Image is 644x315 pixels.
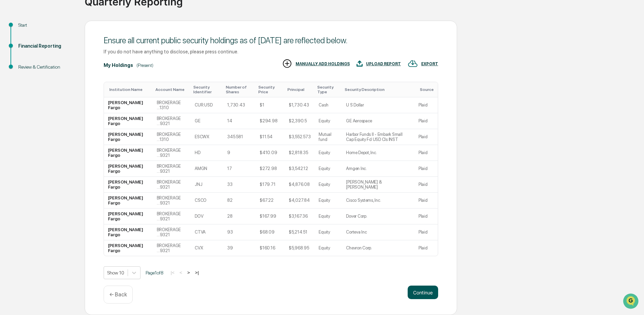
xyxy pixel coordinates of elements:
[256,129,285,145] td: $11.54
[49,86,55,91] div: 🗄️
[136,63,153,68] div: (Present)
[414,113,438,129] td: Plaid
[223,97,256,113] td: 1,730.43
[256,193,285,209] td: $67.22
[191,240,223,256] td: CVX
[223,193,256,209] td: 82
[421,62,438,66] div: EXPORT
[342,177,414,193] td: [PERSON_NAME] & [PERSON_NAME]
[191,224,223,240] td: CTVA
[414,97,438,113] td: Plaid
[223,145,256,161] td: 9
[315,209,342,224] td: Equity
[153,97,191,113] td: BROKERAGE ...1310
[285,209,315,224] td: $3,167.36
[285,161,315,177] td: $3,542.12
[315,193,342,209] td: Equity
[622,293,641,311] iframe: Open customer support
[414,193,438,209] td: Plaid
[342,97,414,113] td: U S Dollar
[153,209,191,224] td: BROKERAGE ...9321
[109,87,150,92] div: Toggle SortBy
[104,193,153,209] td: [PERSON_NAME] Fargo
[109,291,127,298] p: ← Back
[357,58,363,69] img: UPLOAD REPORT
[256,145,285,161] td: $410.09
[14,85,44,92] span: Preclearance
[104,97,153,113] td: [PERSON_NAME] Fargo
[285,224,315,240] td: $5,214.51
[223,177,256,193] td: 33
[7,86,12,91] div: 🖐️
[153,224,191,240] td: BROKERAGE ...9321
[185,270,192,275] button: >
[285,97,315,113] td: $1,730.43
[315,145,342,161] td: Equity
[223,129,256,145] td: 345.581
[256,209,285,224] td: $167.99
[285,145,315,161] td: $2,818.35
[226,85,253,94] div: Toggle SortBy
[153,177,191,193] td: BROKERAGE ...9321
[18,22,74,29] div: Start
[342,113,414,129] td: GE Aerospace
[296,62,350,66] div: MANUALLY ADD HOLDINGS
[342,129,414,145] td: Harbor Funds II - Embark Small Cap Equity Fd USD Cls INST
[285,240,315,256] td: $5,968.95
[4,82,46,95] a: 🖐️Preclearance
[285,129,315,145] td: $3,552.573
[315,113,342,129] td: Equity
[408,286,438,299] button: Continue
[7,52,19,64] img: 1746055101610-c473b297-6a78-478c-a979-82029cc54cd1
[46,82,87,95] a: 🗄️Attestations
[315,161,342,177] td: Equity
[223,240,256,256] td: 39
[115,54,123,62] button: Start new chat
[104,63,133,68] div: My Holdings
[191,177,223,193] td: JNJ
[408,58,418,69] img: EXPORT
[414,145,438,161] td: Plaid
[104,49,438,54] div: If you do not have anything to disclose, please press continue.
[256,113,285,129] td: $294.98
[7,99,12,104] div: 🔎
[285,193,315,209] td: $4,027.84
[223,209,256,224] td: 28
[420,87,435,92] div: Toggle SortBy
[153,113,191,129] td: BROKERAGE ...9321
[342,161,414,177] td: Amgen Inc.
[23,58,86,64] div: We're available if you need us!
[104,145,153,161] td: [PERSON_NAME] Fargo
[342,240,414,256] td: Chevron Corp.
[317,85,339,94] div: Toggle SortBy
[256,177,285,193] td: $179.71
[342,209,414,224] td: Dover Corp.
[315,97,342,113] td: Cash
[193,270,201,275] button: >|
[223,224,256,240] td: 93
[191,113,223,129] td: GE
[56,85,84,92] span: Attestations
[256,161,285,177] td: $272.98
[342,224,414,240] td: Corteva Inc
[153,240,191,256] td: BROKERAGE ...9321
[414,177,438,193] td: Plaid
[414,240,438,256] td: Plaid
[285,113,315,129] td: $2,390.5
[191,145,223,161] td: HD
[191,209,223,224] td: DOV
[14,98,43,105] span: Data Lookup
[414,161,438,177] td: Plaid
[191,161,223,177] td: AMGN
[256,97,285,113] td: $1
[223,161,256,177] td: 17
[256,240,285,256] td: $160.16
[223,113,256,129] td: 14
[315,240,342,256] td: Equity
[153,161,191,177] td: BROKERAGE ...9321
[287,87,312,92] div: Toggle SortBy
[67,115,82,120] span: Pylon
[315,224,342,240] td: Equity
